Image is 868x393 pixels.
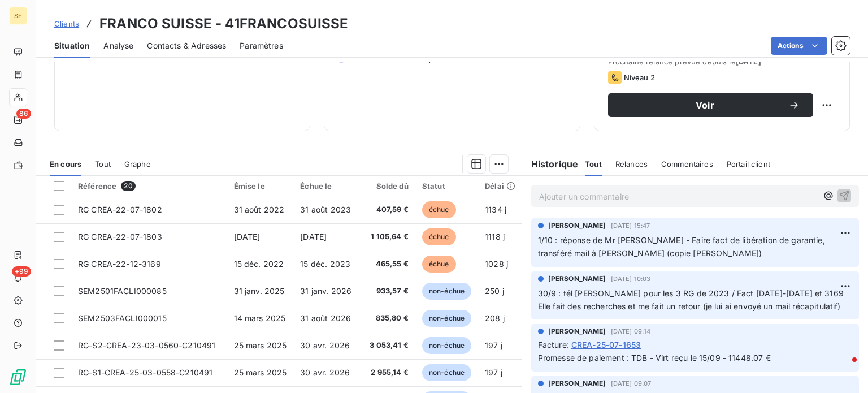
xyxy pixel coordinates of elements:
[366,182,409,191] div: Solde dû
[366,340,409,351] span: 3 053,41 €
[240,40,283,51] span: Paramètres
[548,274,606,284] span: [PERSON_NAME]
[611,380,652,387] span: [DATE] 09:07
[422,337,471,354] span: non-échue
[422,201,456,218] span: échue
[622,101,788,110] span: Voir
[234,313,286,323] span: 14 mars 2025
[422,182,471,191] div: Statut
[16,109,31,119] span: 86
[422,364,471,381] span: non-échue
[548,378,606,388] span: [PERSON_NAME]
[78,259,161,269] span: RG CREA-22-12-3169
[611,222,650,229] span: [DATE] 15:47
[571,339,641,351] span: CREA-25-07-1653
[234,259,284,269] span: 15 déc. 2022
[78,181,220,191] div: Référence
[9,7,27,25] div: SE
[54,18,79,29] a: Clients
[485,340,502,350] span: 197 j
[366,313,409,324] span: 835,80 €
[78,368,212,377] span: RG-S1-CREA-25-03-0558-C210491
[538,288,844,311] span: 30/9 : tél [PERSON_NAME] pour les 3 RG de 2023 / Fact [DATE]-[DATE] et 3169 Elle fait des recherc...
[300,205,351,214] span: 31 août 2023
[50,159,81,169] span: En cours
[78,286,167,296] span: SEM2501FACLI000085
[485,313,505,323] span: 208 j
[234,205,285,214] span: 31 août 2022
[300,313,351,323] span: 31 août 2026
[608,93,813,117] button: Voir
[830,355,857,382] iframe: Intercom live chat
[234,368,287,377] span: 25 mars 2025
[95,159,111,169] span: Tout
[548,221,606,231] span: [PERSON_NAME]
[54,19,79,28] span: Clients
[234,182,287,191] div: Émise le
[54,40,90,51] span: Situation
[485,232,505,241] span: 1118 j
[300,232,327,241] span: [DATE]
[366,258,409,270] span: 465,55 €
[422,256,456,273] span: échue
[422,310,471,327] span: non-échue
[727,159,770,169] span: Portail client
[121,181,135,191] span: 20
[485,182,515,191] div: Délai
[611,275,651,282] span: [DATE] 10:03
[611,328,651,335] span: [DATE] 09:14
[300,368,350,377] span: 30 avr. 2026
[147,40,226,51] span: Contacts & Adresses
[522,157,579,171] h6: Historique
[624,73,655,82] span: Niveau 2
[548,326,606,336] span: [PERSON_NAME]
[485,286,504,296] span: 250 j
[366,286,409,297] span: 933,57 €
[661,159,713,169] span: Commentaires
[78,340,215,350] span: RG-S2-CREA-23-03-0560-C210491
[234,340,287,350] span: 25 mars 2025
[615,159,648,169] span: Relances
[300,259,350,269] span: 15 déc. 2023
[366,367,409,378] span: 2 955,14 €
[78,232,162,241] span: RG CREA-22-07-1803
[99,14,349,34] h3: FRANCO SUISSE - 41FRANCOSUISSE
[103,40,133,51] span: Analyse
[422,228,456,245] span: échue
[538,353,771,362] span: Promesse de paiement : TDB - Virt reçu le 15/09 - 11448.07 €
[366,204,409,215] span: 407,59 €
[300,286,351,296] span: 31 janv. 2026
[78,313,167,323] span: SEM2503FACLI000015
[585,159,602,169] span: Tout
[78,205,162,214] span: RG CREA-22-07-1802
[485,259,508,269] span: 1028 j
[485,205,506,214] span: 1134 j
[366,231,409,243] span: 1 105,64 €
[485,368,502,377] span: 197 j
[538,339,569,351] span: Facture :
[234,232,261,241] span: [DATE]
[300,182,353,191] div: Échue le
[300,340,350,350] span: 30 avr. 2026
[12,266,31,277] span: +99
[538,235,825,258] span: 1/10 : réponse de Mr [PERSON_NAME] - Faire fact de libération de garantie, transféré mail à [PERS...
[124,159,151,169] span: Graphe
[234,286,285,296] span: 31 janv. 2025
[9,368,27,386] img: Logo LeanPay
[771,37,827,55] button: Actions
[422,283,471,300] span: non-échue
